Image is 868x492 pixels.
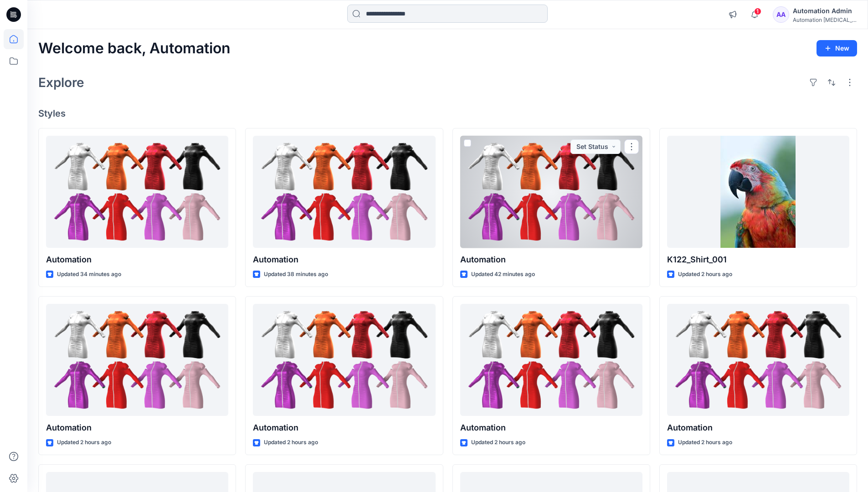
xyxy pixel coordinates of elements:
[46,136,228,248] a: Automation
[471,438,525,447] p: Updated 2 hours ago
[678,270,732,279] p: Updated 2 hours ago
[460,136,642,248] a: Automation
[793,5,857,16] div: Automation Admin
[253,253,435,266] p: Automation
[253,136,435,248] a: Automation
[817,40,857,56] button: New
[471,270,535,279] p: Updated 42 minutes ago
[667,136,849,248] a: K122_Shirt_001
[46,304,228,416] a: Automation
[264,438,318,447] p: Updated 2 hours ago
[678,438,732,447] p: Updated 2 hours ago
[38,40,231,57] h2: Welcome back, Automation
[253,421,435,434] p: Automation
[264,270,328,279] p: Updated 38 minutes ago
[667,421,849,434] p: Automation
[253,304,435,416] a: Automation
[460,253,642,266] p: Automation
[667,304,849,416] a: Automation
[57,270,121,279] p: Updated 34 minutes ago
[38,75,84,90] h2: Explore
[667,253,849,266] p: K122_Shirt_001
[38,108,857,119] h4: Styles
[773,6,789,23] div: AA
[460,421,642,434] p: Automation
[46,253,228,266] p: Automation
[46,421,228,434] p: Automation
[754,8,761,15] span: 1
[57,438,111,447] p: Updated 2 hours ago
[793,16,857,23] div: Automation [MEDICAL_DATA]...
[460,304,642,416] a: Automation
